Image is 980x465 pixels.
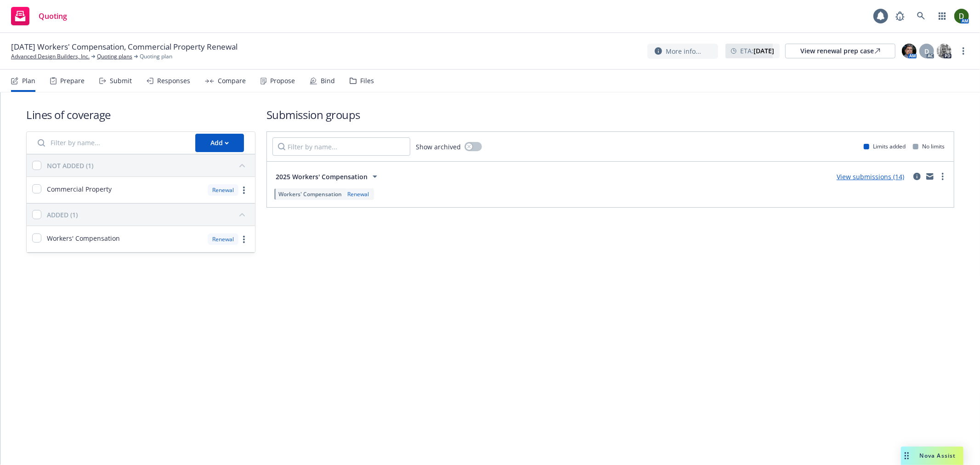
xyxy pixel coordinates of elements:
[22,77,35,85] div: Plan
[272,167,384,186] button: 2025 Workers' Compensation
[195,134,244,152] button: Add
[11,52,90,61] a: Advanced Design Builders, Inc.
[937,44,952,58] img: photo
[837,172,904,181] a: View submissions (14)
[902,44,917,58] img: photo
[666,46,701,56] span: More info...
[416,142,461,152] span: Show archived
[278,190,342,198] span: Workers' Compensation
[920,452,956,459] span: Nova Assist
[39,12,67,20] span: Quoting
[276,172,368,181] span: 2025 Workers' Compensation
[740,46,774,56] span: ETA :
[958,45,969,57] a: more
[891,7,909,25] a: Report a Bug
[7,3,71,29] a: Quoting
[346,190,371,198] div: Renewal
[800,44,880,58] div: View renewal prep case
[208,233,238,245] div: Renewal
[47,207,249,222] button: ADDED (1)
[47,184,112,194] span: Commercial Property
[47,158,249,173] button: NOT ADDED (1)
[924,46,929,56] span: D
[47,210,78,220] div: ADDED (1)
[924,171,935,182] a: mail
[218,77,246,85] div: Compare
[913,142,945,150] div: No limits
[864,142,906,150] div: Limits added
[912,171,923,182] a: circleInformation
[238,234,249,245] a: more
[208,184,238,196] div: Renewal
[157,77,190,85] div: Responses
[272,137,410,156] input: Filter by name...
[140,52,172,61] span: Quoting plan
[266,107,954,122] h1: Submission groups
[97,52,132,61] a: Quoting plans
[47,161,93,170] div: NOT ADDED (1)
[901,447,963,465] button: Nova Assist
[60,77,85,85] div: Prepare
[937,171,948,182] a: more
[270,77,295,85] div: Propose
[32,134,190,152] input: Filter by name...
[912,7,930,25] a: Search
[238,185,249,196] a: more
[321,77,335,85] div: Bind
[110,77,132,85] div: Submit
[954,9,969,23] img: photo
[933,7,952,25] a: Switch app
[753,46,774,55] strong: [DATE]
[785,44,895,58] a: View renewal prep case
[901,447,912,465] div: Drag to move
[26,107,255,122] h1: Lines of coverage
[47,233,120,243] span: Workers' Compensation
[647,44,718,59] button: More info...
[360,77,374,85] div: Files
[210,134,229,152] div: Add
[11,41,238,52] span: [DATE] Workers' Compensation, Commercial Property Renewal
